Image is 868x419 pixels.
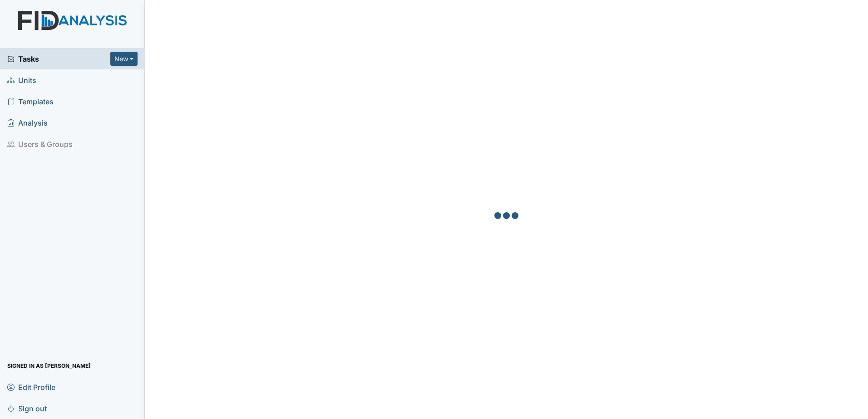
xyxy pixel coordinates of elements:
[7,94,54,108] span: Templates
[7,359,91,373] span: Signed in as [PERSON_NAME]
[7,380,55,394] span: Edit Profile
[7,116,48,130] span: Analysis
[110,52,138,66] button: New
[7,73,36,87] span: Units
[7,401,47,415] span: Sign out
[7,54,110,64] a: Tasks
